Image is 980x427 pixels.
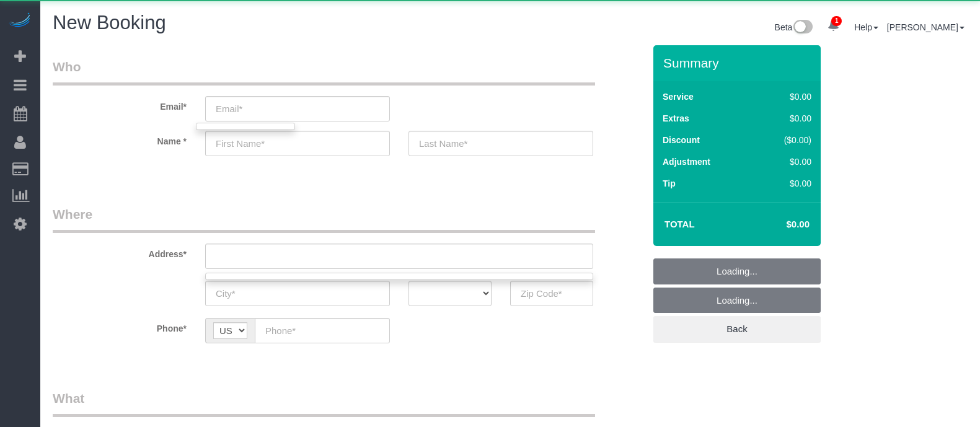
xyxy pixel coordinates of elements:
input: Last Name* [408,131,593,156]
legend: What [53,389,595,417]
a: Beta [775,22,813,32]
div: $0.00 [758,156,811,168]
label: Service [663,90,694,103]
div: $0.00 [758,112,811,125]
a: Back [653,316,821,342]
a: Help [854,22,878,32]
input: Zip Code* [510,281,593,306]
label: Phone* [43,318,196,335]
label: Address* [43,244,196,260]
a: [PERSON_NAME] [887,22,965,32]
label: Extras [663,112,689,125]
label: Email* [43,96,196,113]
h3: Summary [663,56,814,70]
div: ($0.00) [758,134,811,146]
input: Email* [205,96,390,121]
input: First Name* [205,131,390,156]
img: Automaid Logo [7,12,32,30]
div: $0.00 [758,177,811,190]
div: $0.00 [758,90,811,103]
input: City* [205,281,390,306]
img: New interface [792,20,813,36]
label: Name * [43,131,196,147]
label: Tip [663,177,676,190]
legend: Where [53,205,595,233]
label: Adjustment [663,156,710,168]
span: 1 [831,16,842,26]
legend: Who [53,58,595,86]
strong: Total [664,219,695,229]
label: Discount [663,134,700,146]
input: Phone* [255,318,390,343]
span: New Booking [53,12,166,33]
h4: $0.00 [749,219,810,230]
a: 1 [821,12,845,40]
